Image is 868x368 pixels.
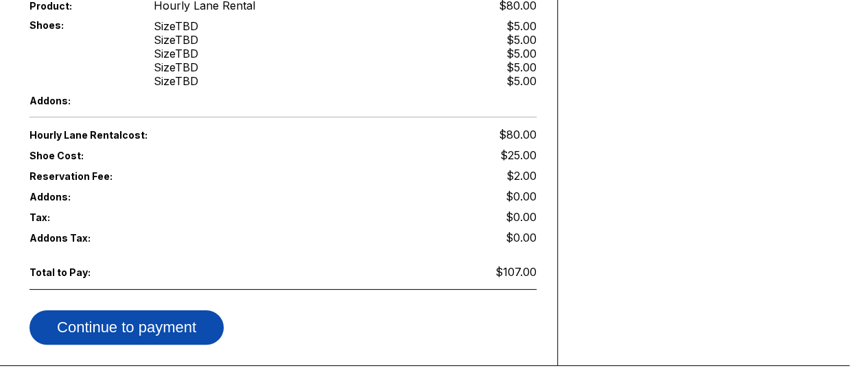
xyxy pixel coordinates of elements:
[495,265,537,279] span: $107.00
[506,33,537,47] div: $5.00
[506,60,537,74] div: $5.00
[30,232,131,244] span: Addons Tax:
[30,266,131,278] span: Total to Pay:
[499,128,537,141] span: $80.00
[506,169,537,183] span: $2.00
[30,310,224,345] button: Continue to payment
[506,47,537,60] div: $5.00
[154,19,198,33] div: Size TBD
[30,170,283,182] span: Reservation Fee:
[30,191,131,203] span: Addons:
[30,129,283,141] span: Hourly Lane Rental cost:
[506,210,537,224] span: $0.00
[154,33,198,47] div: Size TBD
[506,74,537,88] div: $5.00
[30,211,131,223] span: Tax:
[506,231,537,244] span: $0.00
[506,19,537,33] div: $5.00
[30,19,131,31] span: Shoes:
[30,150,131,161] span: Shoe Cost:
[500,148,537,162] span: $25.00
[154,47,198,60] div: Size TBD
[506,189,537,203] span: $0.00
[30,95,131,106] span: Addons:
[154,60,198,74] div: Size TBD
[154,74,198,88] div: Size TBD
